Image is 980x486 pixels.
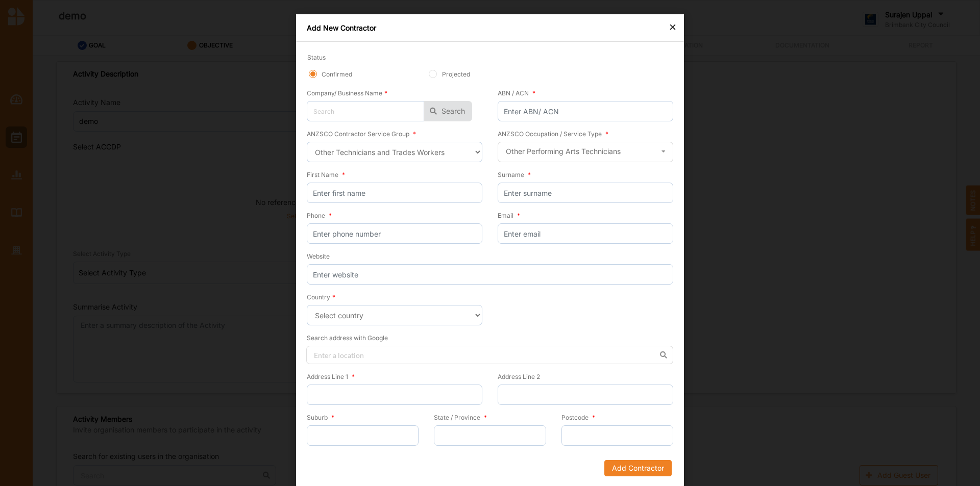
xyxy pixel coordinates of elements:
[498,130,608,138] label: ANZSCO Occupation / Service Type
[669,20,677,33] div: ×
[498,223,673,244] input: Enter email
[434,413,487,422] label: State / Province
[498,89,535,97] div: ABN / ACN
[322,70,352,79] label: Confirmed
[307,334,388,342] label: Search address with Google
[506,148,621,155] div: Other Performing Arts Technicians
[561,413,595,422] label: Postcode
[307,264,673,285] input: Enter website
[307,372,355,381] label: Address Line 1
[307,89,387,97] label: Company/ Business Name
[498,211,520,220] label: Email
[307,413,334,422] label: Suburb
[296,14,684,42] div: Add New Contractor
[307,170,345,179] label: First Name
[307,223,482,244] input: Enter phone number
[307,183,482,203] input: Enter first name
[307,53,551,62] label: Status
[498,183,673,203] input: Enter surname
[307,130,416,138] label: ANZSCO Contractor Service Group
[604,460,672,476] button: Add Contractor
[424,101,472,121] button: Search
[307,293,335,301] label: Country
[498,372,540,381] label: Address Line 2
[307,101,424,121] input: Search
[307,252,330,261] label: Website
[306,346,673,364] input: Enter a location
[498,170,531,179] label: Surname
[307,211,332,220] label: Phone
[442,70,470,79] label: Projected
[498,101,673,121] input: Enter ABN/ ACN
